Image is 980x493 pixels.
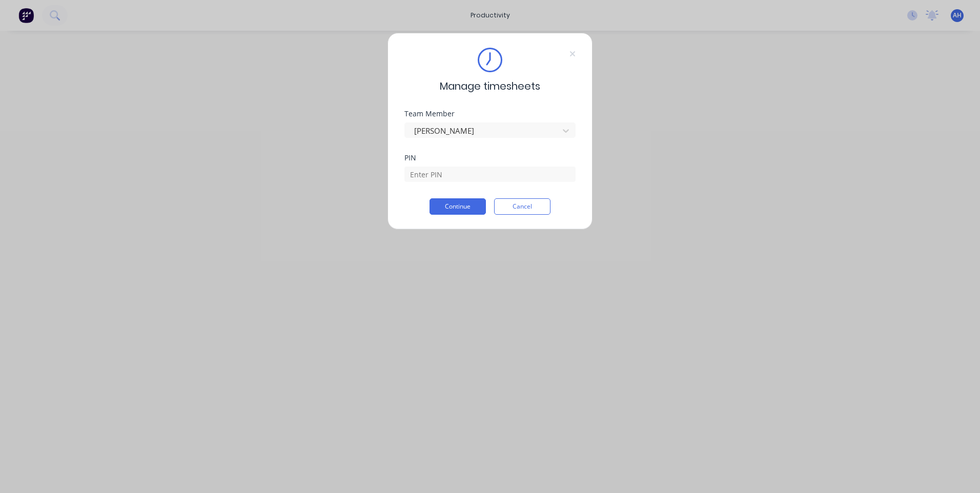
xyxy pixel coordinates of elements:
[404,154,576,161] div: PIN
[494,198,550,215] button: Cancel
[404,167,576,182] input: Enter PIN
[440,78,540,94] span: Manage timesheets
[404,110,576,117] div: Team Member
[430,198,486,215] button: Continue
